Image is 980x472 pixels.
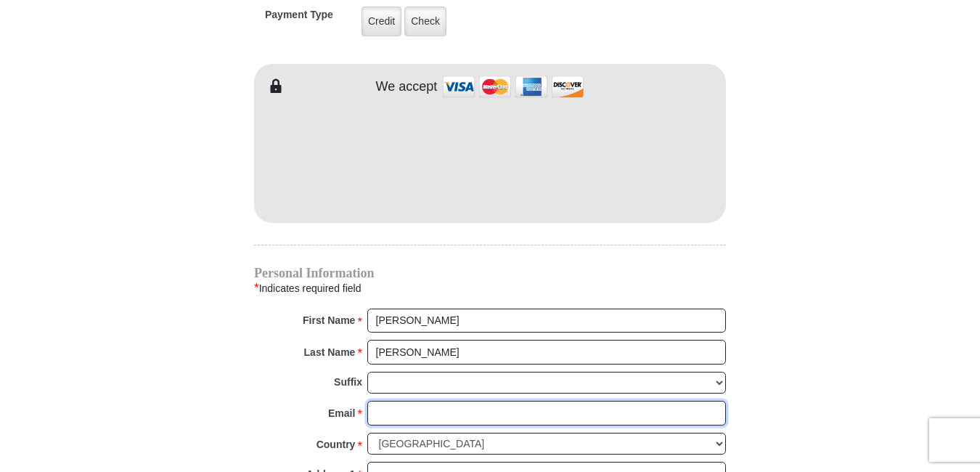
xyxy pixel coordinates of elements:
strong: Email [328,403,355,423]
h5: Payment Type [265,9,333,28]
h4: We accept [376,79,438,95]
img: credit cards accepted [441,71,586,102]
label: Credit [362,7,401,36]
h4: Personal Information [254,267,726,279]
div: Indicates required field [254,279,726,298]
strong: Suffix [334,372,362,392]
label: Check [404,7,446,36]
strong: First Name [303,310,355,330]
strong: Last Name [304,342,356,362]
strong: Country [317,434,356,455]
